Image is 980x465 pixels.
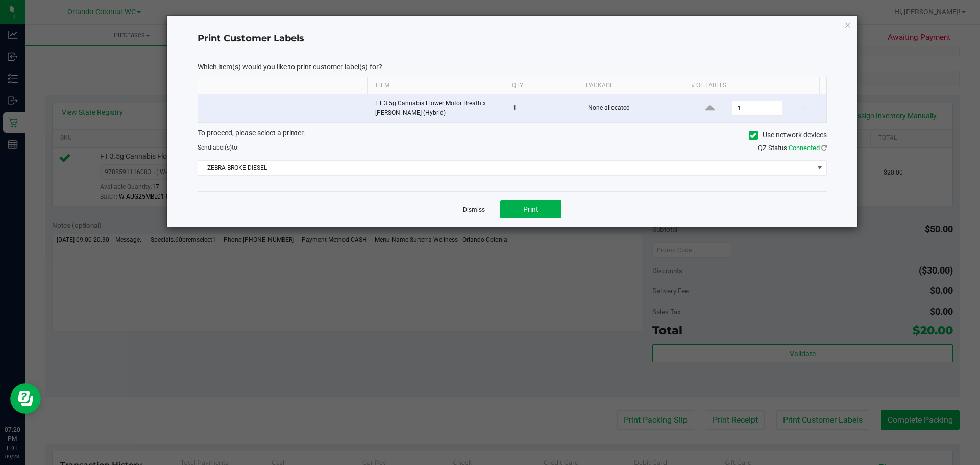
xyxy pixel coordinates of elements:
[198,62,827,71] p: Which item(s) would you like to print customer label(s) for?
[749,130,827,140] label: Use network devices
[504,77,578,94] th: Qty
[789,144,820,152] span: Connected
[683,77,819,94] th: # of labels
[369,94,507,122] td: FT 3.5g Cannabis Flower Motor Breath x [PERSON_NAME] (Hybrid)
[198,161,814,175] span: ZEBRA-BROKE-DIESEL
[367,77,504,94] th: Item
[758,144,827,152] span: QZ Status:
[578,77,683,94] th: Package
[500,200,561,218] button: Print
[10,383,41,414] iframe: Resource center
[198,144,239,151] span: Send to:
[190,128,835,143] div: To proceed, please select a printer.
[463,206,485,214] a: Dismiss
[523,205,538,213] span: Print
[198,32,827,45] h4: Print Customer Labels
[582,94,689,122] td: None allocated
[507,94,582,122] td: 1
[211,144,232,151] span: label(s)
